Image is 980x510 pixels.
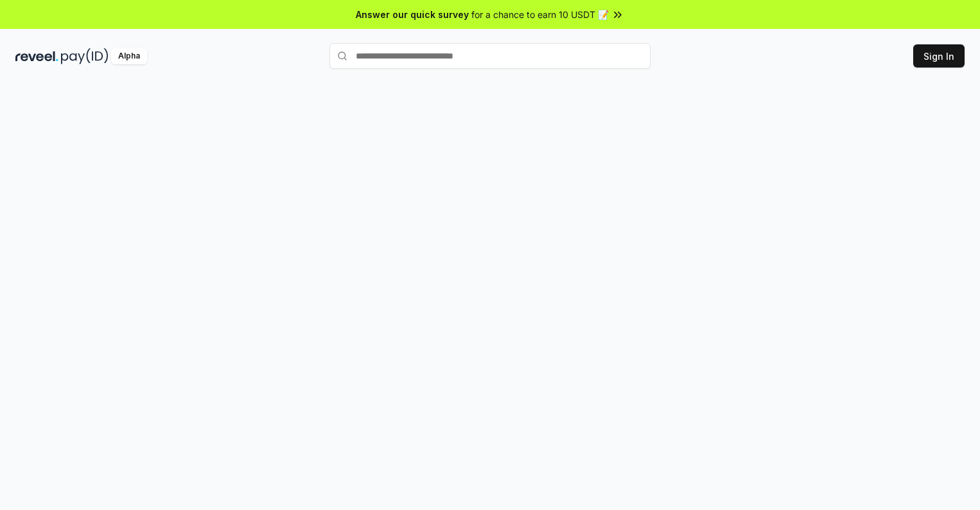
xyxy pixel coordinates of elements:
[111,48,147,64] div: Alpha
[61,48,109,64] img: pay_id
[356,8,469,21] span: Answer our quick survey
[471,8,609,21] span: for a chance to earn 10 USDT 📝
[15,48,58,64] img: reveel_dark
[913,44,965,68] button: Sign In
